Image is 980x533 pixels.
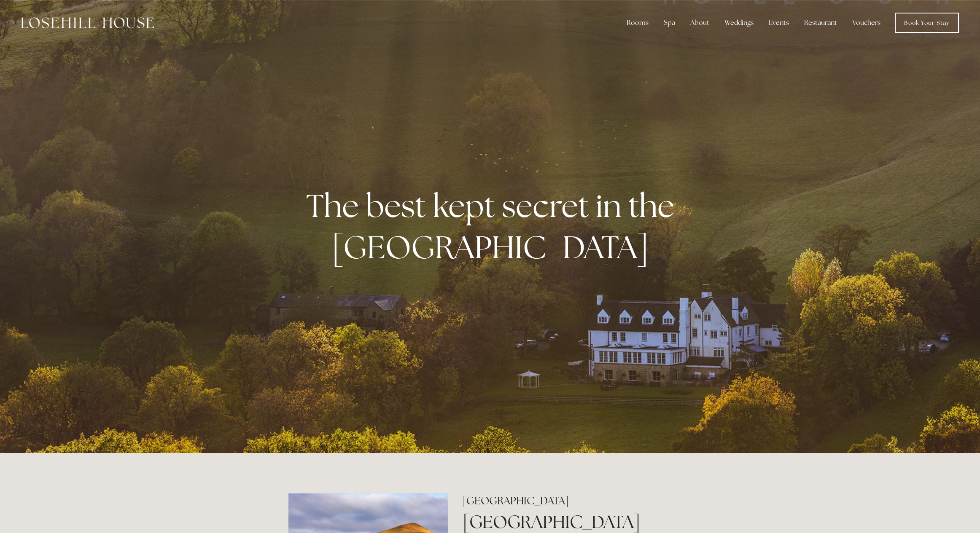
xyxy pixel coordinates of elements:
[895,13,959,33] a: Book Your Stay
[762,14,796,31] div: Events
[845,14,887,31] a: Vouchers
[684,14,716,31] div: About
[620,14,655,31] div: Rooms
[463,493,692,508] h2: [GEOGRAPHIC_DATA]
[657,14,682,31] div: Spa
[306,185,681,268] strong: The best kept secret in the [GEOGRAPHIC_DATA]
[21,17,154,28] img: Losehill House
[797,14,844,31] div: Restaurant
[718,14,760,31] div: Weddings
